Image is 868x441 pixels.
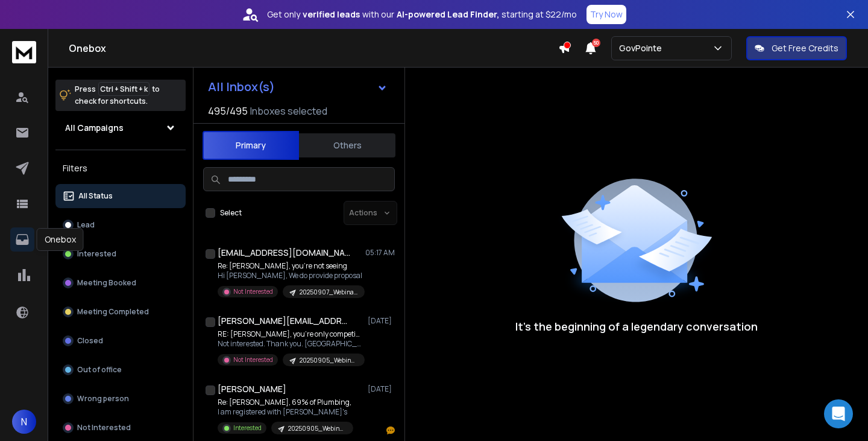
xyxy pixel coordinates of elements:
p: Re: [PERSON_NAME], you’re not seeing [218,261,362,271]
p: RE: [PERSON_NAME], you’re only competing [218,329,362,339]
span: Ctrl + Shift + k [98,82,149,96]
h1: [EMAIL_ADDRESS][DOMAIN_NAME] [218,247,350,259]
p: Meeting Completed [77,307,149,317]
button: All Campaigns [55,116,186,140]
button: Wrong person [55,387,186,411]
p: I am registered with [PERSON_NAME]'s [218,407,353,417]
p: It’s the beginning of a legendary conversation [515,318,758,335]
p: Not Interested [233,287,273,296]
p: Meeting Booked [77,278,136,288]
h1: All Inbox(s) [208,81,275,93]
p: Try Now [590,8,623,21]
strong: AI-powered Lead Finder, [397,8,499,21]
button: Out of office [55,358,186,382]
label: Select [220,208,242,218]
img: logo [12,41,36,63]
button: All Inbox(s) [198,75,397,99]
p: Not Interested [77,423,131,433]
button: All Status [55,184,186,208]
p: 20250905_Webinar-[PERSON_NAME](0910-11)-Nationwide Facility Support Contracts [288,424,346,433]
div: Open Intercom Messenger [824,399,853,428]
button: Others [299,132,395,159]
p: Press to check for shortcuts. [75,83,160,107]
h1: All Campaigns [65,122,124,134]
h1: [PERSON_NAME] [218,383,286,395]
p: GovPointe [619,42,667,54]
p: [DATE] [368,316,395,326]
p: 20250905_Webinar-[PERSON_NAME](0910-11)-Nationwide Facility Support Contracts [300,356,357,365]
p: Re: [PERSON_NAME], 69% of Plumbing, [218,398,353,407]
p: 05:17 AM [365,248,395,258]
p: Get only with our starting at $22/mo [267,8,577,21]
p: [DATE] [368,384,395,394]
p: Lead [77,220,95,230]
h3: Filters [55,160,186,177]
button: N [12,410,36,434]
button: Not Interested [55,416,186,440]
h1: [PERSON_NAME][EMAIL_ADDRESS][DOMAIN_NAME] [218,315,350,327]
p: Hi [PERSON_NAME], We do provide proposal [218,271,362,281]
h3: Inboxes selected [250,104,327,118]
button: Meeting Booked [55,271,186,295]
button: Meeting Completed [55,300,186,324]
span: 50 [592,39,600,47]
button: Closed [55,329,186,353]
p: Interested [233,424,262,433]
span: 495 / 495 [208,104,248,118]
p: Closed [77,336,103,346]
p: Out of office [77,365,122,375]
h1: Onebox [69,41,558,56]
p: 20250907_Webinar-[PERSON_NAME] (0910-11)-Nationwide Marketing Support Contracts [300,288,357,297]
p: Wrong person [77,394,129,404]
button: Lead [55,213,186,237]
button: Primary [203,131,299,160]
p: Interested [77,249,116,259]
button: Try Now [587,5,626,24]
p: All Status [78,191,113,201]
p: Not interested. Thank you. [GEOGRAPHIC_DATA] [218,339,362,349]
p: Not Interested [233,355,273,364]
button: Get Free Credits [746,36,847,60]
button: Interested [55,242,186,266]
p: Get Free Credits [772,42,838,54]
div: Onebox [37,228,84,251]
strong: verified leads [303,8,360,21]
